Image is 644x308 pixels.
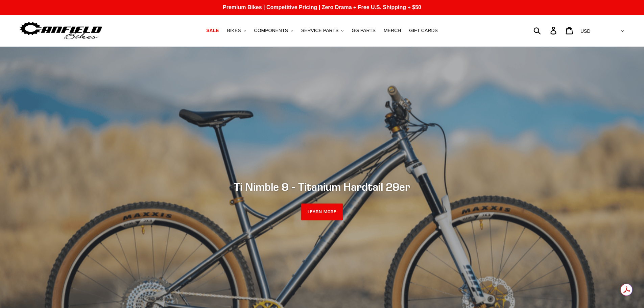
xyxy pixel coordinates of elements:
[19,20,103,41] img: Canfield Bikes
[251,26,296,35] button: COMPONENTS
[348,26,379,35] a: GG PARTS
[223,26,249,35] button: BIKES
[254,28,288,33] span: COMPONENTS
[352,28,376,33] span: GG PARTS
[203,26,222,35] a: SALE
[409,28,438,33] span: GIFT CARDS
[301,28,338,33] span: SERVICE PARTS
[380,26,404,35] a: MERCH
[298,26,347,35] button: SERVICE PARTS
[406,26,441,35] a: GIFT CARDS
[206,28,219,33] span: SALE
[138,181,506,193] h2: Ti Nimble 9 - Titanium Hardtail 29er
[384,28,401,33] span: MERCH
[227,28,241,33] span: BIKES
[537,23,554,38] input: Search
[301,204,343,220] a: LEARN MORE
